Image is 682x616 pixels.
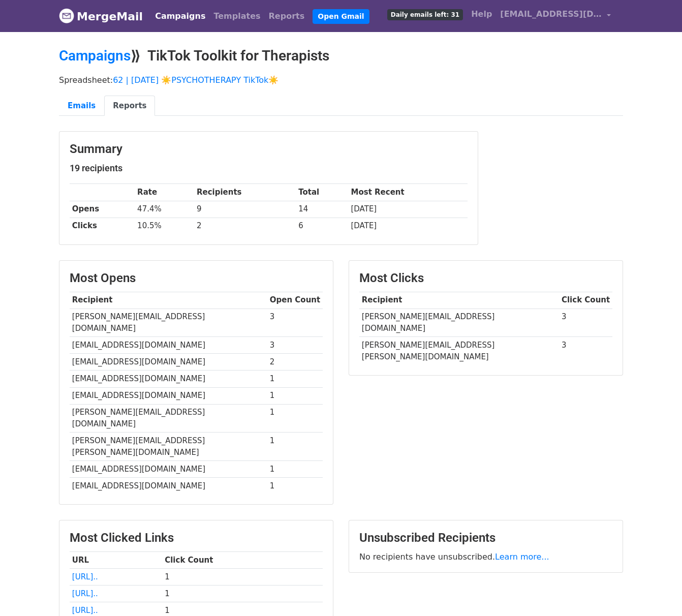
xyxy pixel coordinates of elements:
a: [URL].. [72,572,98,581]
th: Rate [135,184,194,201]
td: [PERSON_NAME][EMAIL_ADDRESS][DOMAIN_NAME] [70,309,267,337]
td: [PERSON_NAME][EMAIL_ADDRESS][DOMAIN_NAME] [359,309,559,337]
th: Opens [70,201,135,218]
a: [URL].. [72,589,98,598]
th: Total [296,184,348,201]
span: [EMAIL_ADDRESS][DOMAIN_NAME] [500,8,602,20]
td: [EMAIL_ADDRESS][DOMAIN_NAME] [70,387,267,404]
th: URL [70,551,162,568]
h2: ⟫ TikTok Toolkit for Therapists [59,47,623,65]
a: Reports [265,6,309,26]
th: Recipient [70,292,267,309]
a: 62 | [DATE] ☀️PSYCHOTHERAPY TikTok☀️ [113,75,278,85]
a: MergeMail [59,6,143,27]
a: Help [467,4,496,24]
p: Spreadsheet: [59,75,623,85]
h3: Most Opens [70,271,323,286]
td: [PERSON_NAME][EMAIL_ADDRESS][PERSON_NAME][DOMAIN_NAME] [359,337,559,365]
a: Learn more... [495,552,549,562]
td: 47.4% [135,201,194,218]
a: Open Gmail [313,9,369,24]
td: [DATE] [349,218,468,234]
td: 3 [559,309,612,337]
h3: Most Clicks [359,271,612,286]
td: 1 [267,371,323,387]
td: 14 [296,201,348,218]
img: MergeMail logo [59,8,74,23]
iframe: Chat Widget [631,567,682,616]
a: Daily emails left: 31 [383,4,467,24]
td: 9 [194,201,296,218]
th: Recipient [359,292,559,309]
th: Click Count [559,292,612,309]
td: 3 [559,337,612,365]
h3: Unsubscribed Recipients [359,531,612,545]
td: 3 [267,337,323,354]
td: 3 [267,309,323,337]
a: [EMAIL_ADDRESS][DOMAIN_NAME] [496,4,615,28]
td: [EMAIL_ADDRESS][DOMAIN_NAME] [70,460,267,477]
td: [EMAIL_ADDRESS][DOMAIN_NAME] [70,354,267,371]
a: Reports [104,96,155,116]
td: [EMAIL_ADDRESS][DOMAIN_NAME] [70,337,267,354]
td: [EMAIL_ADDRESS][DOMAIN_NAME] [70,371,267,387]
td: [EMAIL_ADDRESS][DOMAIN_NAME] [70,477,267,494]
td: [PERSON_NAME][EMAIL_ADDRESS][DOMAIN_NAME] [70,404,267,433]
td: 1 [267,460,323,477]
a: Campaigns [151,6,209,26]
td: [DATE] [349,201,468,218]
td: 6 [296,218,348,234]
th: Clicks [70,218,135,234]
td: 1 [267,404,323,433]
td: 10.5% [135,218,194,234]
h3: Summary [70,142,468,157]
th: Click Count [162,551,323,568]
p: No recipients have unsubscribed. [359,551,612,562]
th: Most Recent [349,184,468,201]
td: 1 [267,477,323,494]
span: Daily emails left: 31 [387,9,463,20]
th: Open Count [267,292,323,309]
a: [URL].. [72,606,98,615]
td: 2 [267,354,323,371]
td: 1 [162,585,323,602]
th: Recipients [194,184,296,201]
td: 1 [267,387,323,404]
td: 1 [267,433,323,461]
td: 2 [194,218,296,234]
a: Emails [59,96,104,116]
td: [PERSON_NAME][EMAIL_ADDRESS][PERSON_NAME][DOMAIN_NAME] [70,433,267,461]
h3: Most Clicked Links [70,531,323,545]
h5: 19 recipients [70,163,468,174]
a: Campaigns [59,47,131,64]
td: 1 [162,568,323,585]
a: Templates [209,6,264,26]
